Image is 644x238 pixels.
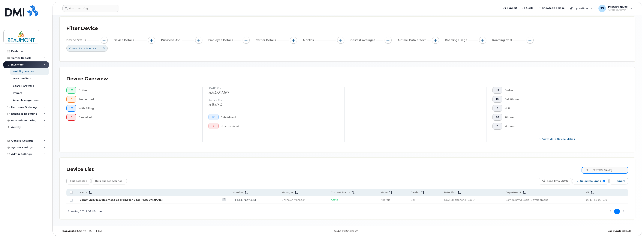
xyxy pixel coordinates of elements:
span: Make [381,191,388,194]
div: HUB [504,105,622,112]
a: Support [501,4,520,12]
div: Cancelled [79,114,197,121]
button: 0 [492,105,502,112]
div: Active [79,87,197,94]
span: Alerts [526,6,534,10]
span: 0 [496,107,499,110]
div: Subsidized [221,114,339,120]
span: Android [381,198,390,201]
span: Active [331,198,339,201]
input: Search Device List ... [582,167,628,174]
span: Community & Social Development [505,198,548,201]
button: 0 [66,114,76,121]
a: Alerts [520,4,536,12]
span: Manager [282,191,293,194]
span: 2 [496,125,499,128]
span: Wireless Admin [607,8,628,11]
span: Roaming Cost [492,38,513,42]
div: With Billing [79,105,197,112]
button: Export [609,178,628,184]
span: Select Columns [580,178,601,184]
span: Bulk Suspend/Cancel [95,178,123,184]
span: 181 [70,89,73,92]
button: View More Device Makes [492,136,622,142]
span: [PERSON_NAME] [607,5,628,8]
div: Device List [66,165,94,174]
div: Unknown Manager [282,198,324,202]
span: Current Status [331,191,350,194]
button: 181 [66,87,76,94]
button: 18 [492,96,502,103]
button: 181 [66,105,76,112]
span: 0 [70,98,73,101]
div: Filter Device [66,24,98,33]
span: Name [80,191,87,194]
button: 28 [492,114,502,121]
div: Android [504,87,622,94]
span: Roaming Usage [445,38,468,42]
span: 115 [496,89,499,92]
strong: Last Update [608,230,624,232]
span: Send Email/SMS [547,178,568,184]
span: JS [600,6,604,11]
div: MyServe [DATE]–[DATE] [59,230,251,233]
span: GOA Smartphone 14 30D [444,198,475,201]
button: 0 [209,123,218,129]
span: Carrier [411,191,420,194]
span: Knowledge Base [542,6,565,10]
span: Device Details [114,38,135,42]
span: 9 [603,180,605,182]
span: Bell [411,198,415,201]
span: Airtime, Data & Text [398,38,427,42]
a: View Last Bill [222,198,226,201]
span: 181 [70,107,73,110]
span: Current Status [69,47,85,50]
span: 28 [496,116,499,119]
div: Suspended [79,96,197,103]
div: [DATE] [443,230,635,233]
span: Costs & Averages [350,38,376,42]
a: [PHONE_NUMBER] [233,198,256,201]
a: Knowledge Base [536,4,567,12]
span: Months [303,38,315,42]
span: 0 [212,125,215,128]
span: Employee Details [208,38,234,42]
button: 115 [492,87,502,94]
span: GL [586,191,589,194]
div: iPhone [504,114,622,121]
div: Cell Phone [504,96,622,103]
button: 2 [492,123,502,130]
button: 181 [209,114,218,120]
div: $3,022.97 [209,89,338,96]
span: 0 [70,116,73,119]
h4: Average cost [209,99,338,101]
span: active [89,47,96,50]
span: Device Status [66,38,87,42]
span: Export [616,178,625,184]
div: Device Overview [66,74,108,84]
span: Showing 1 To 1 Of 1 Entries [68,209,103,214]
a: Community Development Coordinator C Sd [PERSON_NAME] [80,198,163,201]
span: Rate Plan [444,191,456,194]
button: Page 1 [614,209,620,214]
button: Edit Selected [66,178,91,184]
strong: Copyright [62,230,76,232]
span: is [86,47,88,50]
span: Support [507,6,517,10]
div: $16.70 [209,101,338,108]
button: 0 [66,96,76,103]
button: Send Email/SMS [539,178,571,184]
span: 02-10-150-00-490 [586,198,607,201]
div: Unsubsidized [221,123,339,129]
div: Quicklinks [568,5,595,12]
span: Number [233,191,243,194]
span: Department [505,191,521,194]
input: Find something... [62,5,119,12]
span: View More Device Makes [542,137,575,141]
div: Modem [504,123,622,130]
span: Carrier Details [256,38,277,42]
span: 181 [212,116,215,119]
button: Bulk Suspend/Cancel [92,178,127,184]
h4: [DATE] cost [209,87,338,89]
span: 18 [496,98,499,101]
